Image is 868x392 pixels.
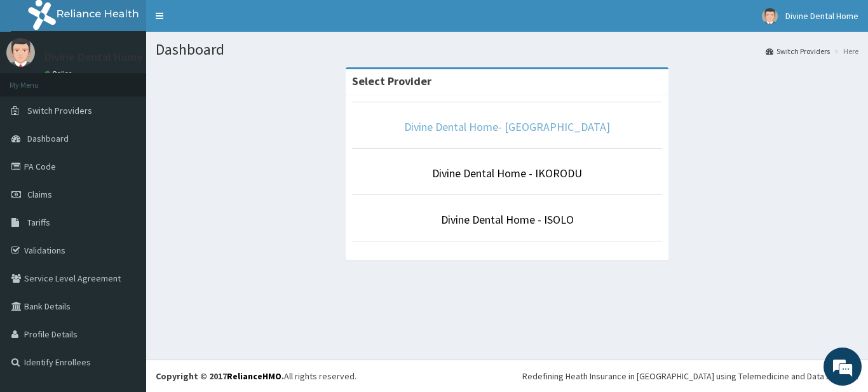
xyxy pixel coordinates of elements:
a: Divine Dental Home - ISOLO [441,212,574,227]
a: Switch Providers [766,46,830,57]
li: Here [831,46,858,57]
span: Switch Providers [27,105,92,116]
a: Divine Dental Home - IKORODU [432,166,582,180]
strong: Select Provider [352,74,431,88]
a: RelianceHMO [227,370,281,382]
a: Online [44,69,75,78]
span: Tariffs [27,217,50,228]
span: Divine Dental Home [785,10,858,22]
p: Divine Dental Home [44,51,143,63]
footer: All rights reserved. [146,360,868,392]
h1: Dashboard [156,41,858,58]
div: Redefining Heath Insurance in [GEOGRAPHIC_DATA] using Telemedicine and Data Science! [522,370,858,382]
span: Dashboard [27,133,69,144]
a: Divine Dental Home- [GEOGRAPHIC_DATA] [404,119,610,134]
span: Claims [27,189,52,200]
img: User Image [6,38,35,67]
img: User Image [762,8,778,24]
strong: Copyright © 2017 . [156,370,284,382]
